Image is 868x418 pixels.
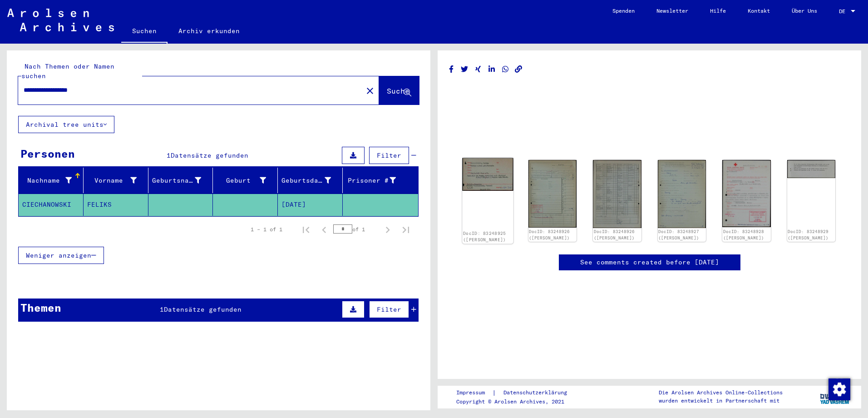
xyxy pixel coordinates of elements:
[315,220,333,239] button: Previous page
[379,76,419,104] button: Suche
[593,160,641,228] img: 002.jpg
[7,9,114,31] img: Arolsen_neg.svg
[788,229,829,240] a: DocID: 83248929 ([PERSON_NAME])
[20,145,75,162] div: Personen
[456,388,492,398] a: Impressum
[460,64,469,75] button: Share on Twitter
[456,388,578,398] div: |
[828,378,850,400] div: Zustimmung ändern
[723,229,764,240] a: DocID: 83248928 ([PERSON_NAME])
[297,220,315,239] button: First page
[148,168,213,193] mat-header-cell: Geburtsname
[462,158,513,191] img: 001.jpg
[26,251,91,259] span: Weniger anzeigen
[22,173,83,188] div: Nachname
[659,397,783,405] p: wurden entwickelt in Partnerschaft mit
[377,305,401,313] span: Filter
[787,160,836,178] img: 001.jpg
[18,247,104,264] button: Weniger anzeigen
[839,8,849,15] span: DE
[456,398,578,406] p: Copyright © Arolsen Archives, 2021
[84,168,148,193] mat-header-cell: Vorname
[87,173,148,188] div: Vorname
[20,299,61,316] div: Themen
[87,176,137,185] div: Vorname
[18,116,114,133] button: Archival tree units
[213,168,278,193] mat-header-cell: Geburt‏
[473,64,483,75] button: Share on Xing
[722,160,771,227] img: 001.jpg
[121,20,168,44] a: Suchen
[152,173,213,188] div: Geburtsname
[346,176,396,185] div: Prisoner #
[251,225,282,234] div: 1 – 1 of 1
[387,86,409,95] span: Suche
[829,378,850,400] img: Zustimmung ändern
[580,258,719,267] a: See comments created before [DATE]
[369,147,409,164] button: Filter
[463,230,506,242] a: DocID: 83248925 ([PERSON_NAME])
[168,20,251,42] a: Archiv erkunden
[171,151,248,159] span: Datensätze gefunden
[447,64,456,75] button: Share on Facebook
[22,176,72,185] div: Nachname
[346,173,407,188] div: Prisoner #
[594,229,635,240] a: DocID: 83248926 ([PERSON_NAME])
[281,173,342,188] div: Geburtsdatum
[164,305,242,313] span: Datensätze gefunden
[84,194,148,216] mat-cell: FELIKS
[278,194,343,216] mat-cell: [DATE]
[21,62,114,80] mat-label: Nach Themen oder Namen suchen
[377,151,401,159] span: Filter
[397,220,415,239] button: Last page
[501,64,510,75] button: Share on WhatsApp
[167,151,171,159] span: 1
[496,388,578,398] a: Datenschutzerklärung
[281,176,331,185] div: Geburtsdatum
[659,388,783,397] p: Die Arolsen Archives Online-Collections
[19,168,84,193] mat-header-cell: Nachname
[658,229,699,240] a: DocID: 83248927 ([PERSON_NAME])
[487,64,497,75] button: Share on LinkedIn
[365,85,375,96] mat-icon: close
[658,160,706,228] img: 001.jpg
[379,220,397,239] button: Next page
[278,168,343,193] mat-header-cell: Geburtsdatum
[528,160,577,228] img: 001.jpg
[19,194,84,216] mat-cell: CIECHANOWSKI
[217,176,266,185] div: Geburt‏
[343,168,418,193] mat-header-cell: Prisoner #
[818,385,852,408] img: yv_logo.png
[369,301,409,318] button: Filter
[217,173,277,188] div: Geburt‏
[333,225,379,234] div: of 1
[529,229,570,240] a: DocID: 83248926 ([PERSON_NAME])
[514,64,523,75] button: Copy link
[160,305,164,313] span: 1
[361,81,379,100] button: Clear
[152,176,202,185] div: Geburtsname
